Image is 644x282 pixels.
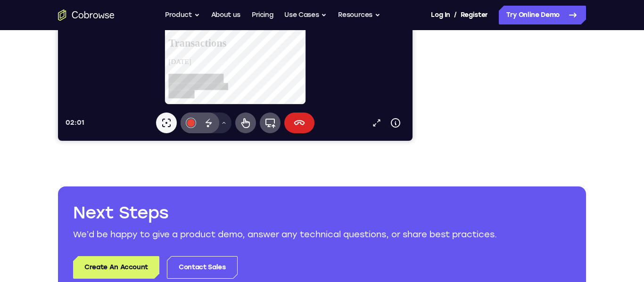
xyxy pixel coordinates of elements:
[461,6,488,24] a: Register
[4,240,147,248] div: [DATE]
[211,6,240,24] a: About us
[167,256,237,279] a: Contact Sales
[165,6,200,24] button: Product
[58,9,115,21] a: Go to the home page
[252,6,273,24] a: Pricing
[431,6,450,24] a: Log In
[4,54,147,62] p: Balance
[73,256,159,279] a: Create An Account
[499,6,586,24] a: Try Online Demo
[454,9,457,21] span: /
[284,6,327,24] button: Use Cases
[4,218,147,230] h2: Transactions
[4,182,147,208] div: Spent this month
[338,6,380,24] button: Resources
[73,228,571,241] p: We’d be happy to give a product demo, answer any technical questions, or share best practices.
[73,201,571,224] h2: Next Steps
[4,10,147,27] a: Cobrowse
